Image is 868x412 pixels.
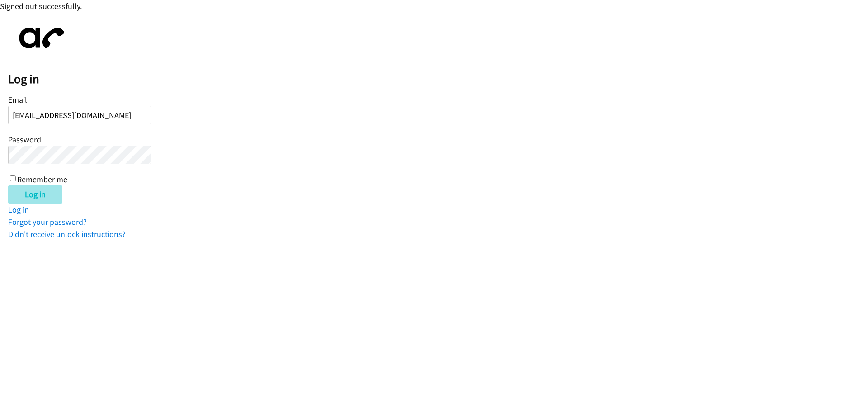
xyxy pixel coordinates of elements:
[17,174,67,185] label: Remember me
[8,20,71,56] img: aphone-8a226864a2ddd6a5e75d1ebefc011f4aa8f32683c2d82f3fb0802fe031f96514.svg
[8,204,29,215] a: Log in
[8,71,868,87] h2: Log in
[8,185,62,204] input: Log in
[8,217,87,227] a: Forgot your password?
[8,229,126,239] a: Didn't receive unlock instructions?
[8,95,27,105] label: Email
[8,134,41,145] label: Password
